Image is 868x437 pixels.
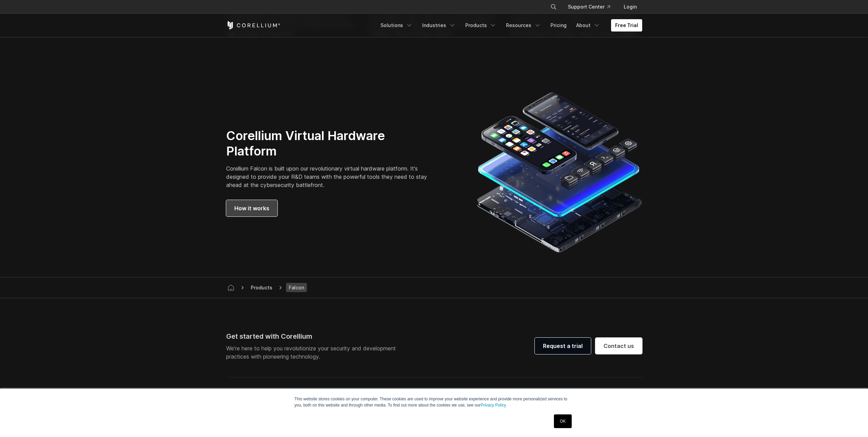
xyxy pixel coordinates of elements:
[481,403,507,408] a: Privacy Policy.
[226,344,401,361] p: We’re here to help you revolutionize your security and development practices with pioneering tech...
[376,19,642,32] div: Navigation Menu
[477,89,642,255] img: Corellium Virtual hardware platform for iOS and Android devices
[618,1,642,13] a: Login
[418,19,460,32] a: Industries
[554,414,571,428] a: OK
[595,338,642,354] a: Contact us
[226,200,277,216] a: How it works
[535,338,591,354] a: Request a trial
[542,1,642,13] div: Navigation Menu
[234,204,269,212] span: How it works
[226,331,401,341] div: Get started with Corellium
[502,19,545,32] a: Resources
[572,19,604,32] a: About
[226,21,281,29] a: Corellium Home
[461,19,501,32] a: Products
[562,1,616,13] a: Support Center
[225,283,237,292] a: Corellium home
[546,19,571,32] a: Pricing
[226,128,437,159] h2: Corellium Virtual Hardware Platform
[248,284,275,291] div: Products
[295,396,574,408] p: This website stores cookies on your computer. These cookies are used to improve your website expe...
[611,19,642,32] a: Free Trial
[286,283,307,292] span: Falcon
[226,164,437,189] p: Corellium Falcon is built upon our revolutionary virtual hardware platform. It's designed to prov...
[248,283,275,292] span: Products
[547,1,560,13] button: Search
[376,19,417,32] a: Solutions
